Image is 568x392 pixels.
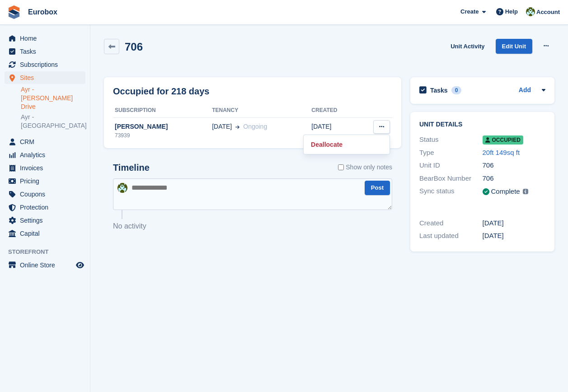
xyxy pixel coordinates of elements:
span: Analytics [20,149,74,161]
span: Help [505,7,518,16]
div: Sync status [419,186,483,197]
a: menu [5,214,85,227]
span: Invoices [20,162,74,174]
span: Protection [20,201,74,214]
div: 706 [483,173,546,184]
a: Deallocate [307,139,386,150]
h2: 706 [125,41,143,53]
span: Subscriptions [20,58,74,71]
a: Unit Activity [447,39,488,54]
span: Settings [20,214,74,227]
span: Online Store [20,259,74,271]
span: Occupied [483,135,523,145]
span: Ongoing [243,123,267,130]
a: 20ft 149sq ft [483,149,520,156]
th: Created [311,103,358,118]
img: Lorna Russell [117,183,127,193]
a: Ayr - [PERSON_NAME] Drive [21,85,85,111]
a: menu [5,45,85,58]
a: Preview store [75,260,85,271]
a: menu [5,201,85,214]
th: Tenancy [212,103,311,118]
p: No activity [113,221,392,232]
span: Capital [20,227,74,240]
a: Add [519,85,531,96]
span: [DATE] [212,122,232,131]
img: Lorna Russell [526,7,535,16]
span: Coupons [20,188,74,201]
a: menu [5,162,85,174]
span: Home [20,32,74,45]
div: Last updated [419,231,483,241]
a: Ayr - [GEOGRAPHIC_DATA] [21,113,85,130]
div: Status [419,135,483,145]
a: menu [5,149,85,161]
div: [PERSON_NAME] [113,122,212,131]
a: menu [5,188,85,201]
span: Pricing [20,175,74,187]
a: menu [5,175,85,187]
input: Show only notes [338,163,344,172]
label: Show only notes [338,163,392,172]
a: menu [5,227,85,240]
span: Storefront [8,247,90,257]
div: 0 [451,86,462,94]
div: Type [419,148,483,158]
div: [DATE] [483,231,546,241]
span: Tasks [20,45,74,58]
a: Eurobox [24,5,61,19]
div: [DATE] [483,218,546,229]
div: BearBox Number [419,173,483,184]
h2: Timeline [113,163,150,173]
th: Subscription [113,103,212,118]
div: Unit ID [419,160,483,171]
div: 73939 [113,131,212,140]
a: menu [5,71,85,84]
span: Account [536,8,560,17]
div: Complete [491,187,520,197]
h2: Tasks [430,86,448,94]
a: menu [5,259,85,271]
a: menu [5,58,85,71]
td: [DATE] [311,117,358,145]
button: Post [365,181,390,196]
a: Edit Unit [496,39,532,54]
h2: Unit details [419,121,545,128]
a: menu [5,135,85,148]
a: menu [5,32,85,45]
span: Sites [20,71,74,84]
div: Created [419,218,483,229]
span: Create [460,7,479,16]
span: CRM [20,135,74,148]
div: 706 [483,160,546,171]
img: stora-icon-8386f47178a22dfd0bd8f6a31ec36ba5ce8667c1dd55bd0f319d3a0aa187defe.svg [7,5,21,19]
h2: Occupied for 218 days [113,84,209,98]
img: icon-info-grey-7440780725fd019a000dd9b08b2336e03edf1995a4989e88bcd33f0948082b44.svg [523,189,528,194]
